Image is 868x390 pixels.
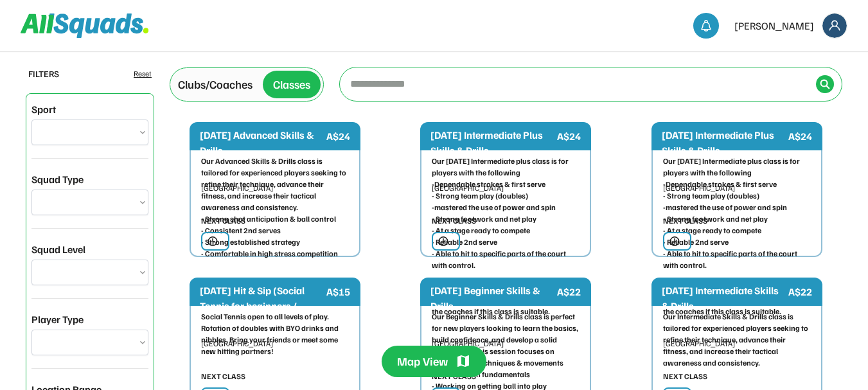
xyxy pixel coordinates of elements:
div: Social Tennis open to all levels of play. Rotation of doubles with BYO drinks and nibbles. Bring ... [201,311,349,357]
img: Icon%20%2838%29.svg [820,79,830,89]
div: A$22 [788,284,812,299]
img: clock.svg [208,236,218,247]
div: A$24 [557,129,581,144]
img: bell-03%20%281%29.svg [700,19,713,32]
div: [DATE] Intermediate Plus Skills & Drills [430,127,554,158]
div: Player Type [31,312,84,327]
div: [GEOGRAPHIC_DATA] [432,338,580,350]
div: NEXT CLASS [432,215,476,227]
div: Our Intermediate Skills & Drills class is tailored for experienced players seeking to refine thei... [663,311,811,369]
div: Map View [397,353,448,369]
div: [DATE] Hit & Sip (Social Tennis for beginners / Intermediate) [200,283,324,329]
div: [DATE] Advanced Skills & Drills [200,127,324,158]
div: [GEOGRAPHIC_DATA] [432,182,580,194]
div: [DATE] Beginner Skills & Drills [430,283,554,314]
div: NEXT CLASS [663,215,707,227]
img: clock.svg [438,236,448,247]
div: [DATE] Intermediate Skills & Drills [662,283,786,314]
div: [DATE] Intermediate Plus Skills & Drills [662,127,786,158]
img: clock.svg [669,236,680,247]
div: [PERSON_NAME] [734,18,814,33]
img: Frame%2018.svg [822,13,847,38]
div: A$15 [326,284,350,299]
div: NEXT CLASS [201,215,245,227]
div: A$24 [788,129,812,144]
div: A$24 [326,129,350,144]
div: Our Advanced Skills & Drills class is tailored for experienced players seeking to refine their te... [201,155,349,260]
div: [GEOGRAPHIC_DATA] [663,338,811,350]
div: Classes [273,76,310,93]
div: Sport [31,102,56,117]
div: [GEOGRAPHIC_DATA] [201,182,349,194]
div: Squad Level [31,242,85,257]
div: Our [DATE] Intermediate plus class is for players with the following -Dependable strokes & first ... [432,155,580,317]
div: Squad Type [31,172,84,187]
div: [GEOGRAPHIC_DATA] [201,338,349,350]
div: Clubs/Coaches [178,76,252,93]
div: Our [DATE] Intermediate plus class is for players with the following -Dependable strokes & first ... [663,155,811,317]
div: [GEOGRAPHIC_DATA] [663,182,811,194]
div: A$22 [557,284,581,299]
div: FILTERS [28,67,59,80]
div: Reset [134,68,152,80]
